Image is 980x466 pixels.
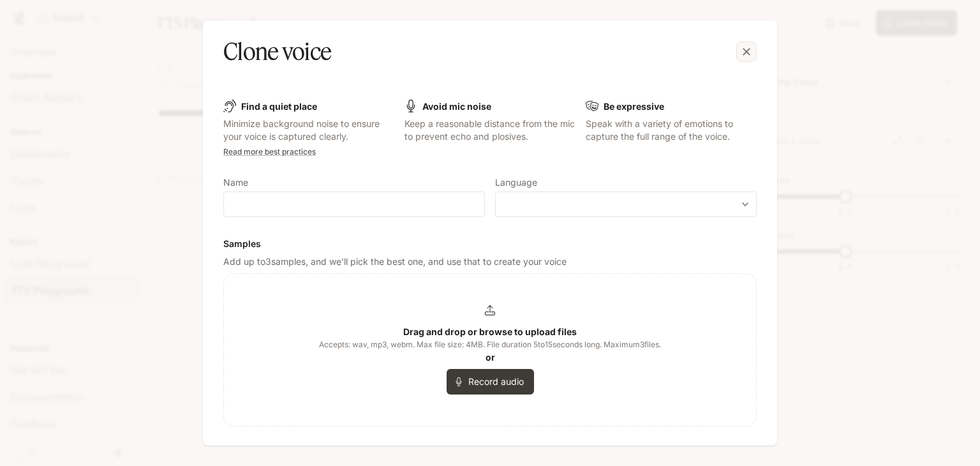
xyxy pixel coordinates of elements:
[223,36,331,68] h5: Clone voice
[241,101,317,112] b: Find a quiet place
[223,147,316,156] a: Read more best practices
[586,117,757,143] p: Speak with a variety of emotions to capture the full range of the voice.
[223,178,248,187] p: Name
[604,101,664,112] b: Be expressive
[422,101,491,112] b: Avoid mic noise
[496,198,756,211] div: ​
[495,178,537,187] p: Language
[223,255,757,268] p: Add up to 3 samples, and we'll pick the best one, and use that to create your voice
[447,369,534,395] button: Record audio
[223,237,757,250] h6: Samples
[405,117,575,143] p: Keep a reasonable distance from the mic to prevent echo and plosives.
[403,326,577,337] b: Drag and drop or browse to upload files
[319,338,661,351] span: Accepts: wav, mp3, webm. Max file size: 4MB. File duration 5 to 15 seconds long. Maximum 3 files.
[486,352,495,363] b: or
[223,117,394,143] p: Minimize background noise to ensure your voice is captured clearly.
